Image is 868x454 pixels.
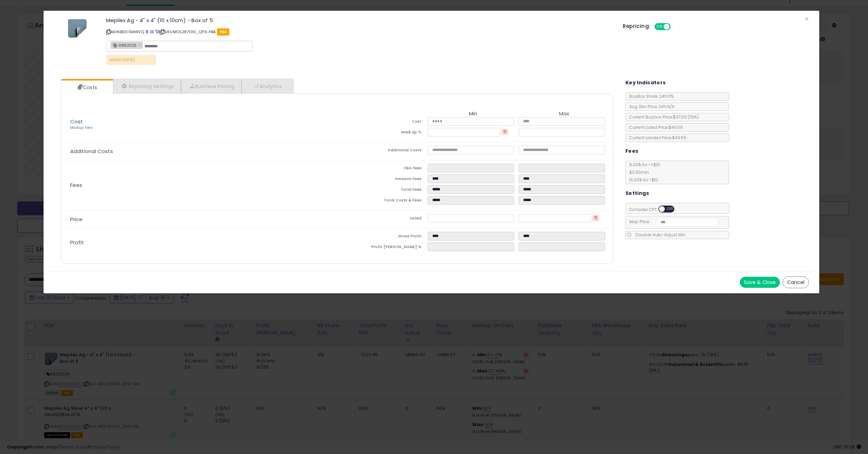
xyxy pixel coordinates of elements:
td: Listed [337,214,428,225]
a: Costs [61,81,112,94]
a: All offer listings [150,29,154,35]
p: AGING [DATE] [106,55,156,65]
span: × [804,14,809,24]
span: Map Price: [626,219,718,225]
p: Fees [65,182,337,188]
a: Business Pricing [181,79,242,93]
p: ASIN: B001SIH9VQ | SKU: MOL287100_QY5-FBA [106,26,613,37]
span: OFF [670,24,681,30]
span: Current Buybox Price: [626,114,699,120]
td: Amazon Fees [337,174,428,185]
span: Current Landed Price: $49.55 [626,135,687,141]
h5: Fees [625,147,639,155]
span: FBA [217,28,230,36]
span: $0.30 min [626,169,649,175]
span: ( FBA ) [688,114,699,120]
a: × [138,41,142,48]
span: 09152025 [111,42,136,48]
h5: Repricing: [623,23,650,29]
td: FBA Fees [337,164,428,174]
th: Max [519,111,610,117]
h5: Key Indicators [625,78,666,87]
td: Cost [337,117,428,128]
span: OFF [665,206,676,212]
span: BuyBox Share 24h: 0% [626,93,673,99]
p: Profit [65,240,337,245]
p: Cost [65,119,337,131]
p: Price [65,217,337,222]
a: Markup Tiers [70,125,93,130]
button: Cancel [783,276,809,288]
a: Your listing only [155,29,159,35]
img: 51yHbvibQ6L._SL60_.jpg [67,18,88,38]
span: Consider CPT: [626,207,683,212]
a: Analytics [242,79,293,93]
a: BuyBox page [145,29,149,35]
span: 15.00 % for > $10 [626,177,658,183]
button: Save & Close [740,277,780,288]
th: Min [428,111,519,117]
td: Total Fees [337,185,428,196]
span: Current Listed Price: $49.55 [626,124,683,130]
span: ON [655,24,664,30]
td: Total Costs & Fees [337,196,428,207]
td: Gross Profit [337,232,428,243]
p: Additional Costs [65,149,337,154]
h5: Settings [625,189,649,198]
td: Profit [PERSON_NAME] % [337,243,428,253]
h3: Mepilex Ag - 4" x 4" (10 x 10cm) - Box of 5 [106,18,613,23]
span: $47.09 [673,114,699,120]
a: Repricing Settings [113,79,181,93]
span: Disable Auto-Adjust Min [632,232,686,238]
span: Avg. Win Price 24h: N/A [626,104,674,110]
td: Additional Costs [337,146,428,157]
span: 8.00 % for <= $10 [626,162,660,183]
td: Mark up % [337,128,428,139]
